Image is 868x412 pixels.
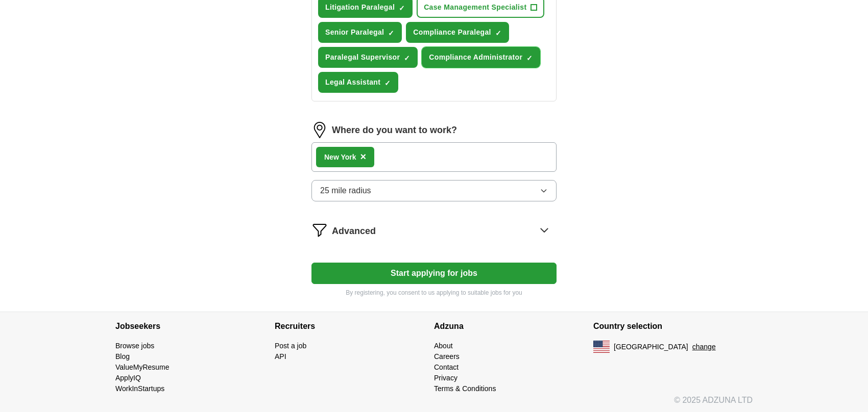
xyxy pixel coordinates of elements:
[526,54,533,62] span: ✓
[318,47,418,68] button: Paralegal Supervisor✓
[434,374,457,382] a: Privacy
[384,79,391,87] span: ✓
[325,2,395,13] span: Litigation Paralegal
[593,312,753,341] h4: Country selection
[115,342,154,350] a: Browse jobs
[434,342,453,350] a: About
[413,27,491,38] span: Compliance Paralegal
[434,352,460,360] a: Careers
[404,54,410,62] span: ✓
[115,352,130,360] a: Blog
[324,152,356,163] div: rk
[318,72,398,93] button: Legal Assistant✓
[318,22,402,43] button: Senior Paralegal✓
[320,185,371,197] span: 25 mile radius
[360,151,367,162] span: ×
[406,22,509,43] button: Compliance Paralegal✓
[311,122,328,138] img: location.png
[399,4,405,12] span: ✓
[311,288,557,297] p: By registering, you consent to us applying to suitable jobs for you
[115,363,170,371] a: ValueMyResume
[115,374,141,382] a: ApplyIQ
[434,384,496,393] a: Terms & Conditions
[332,224,376,238] span: Advanced
[325,27,384,38] span: Senior Paralegal
[692,342,716,352] button: change
[311,222,328,238] img: filter
[495,29,501,37] span: ✓
[434,363,459,371] a: Contact
[614,342,688,352] span: [GEOGRAPHIC_DATA]
[275,342,306,350] a: Post a job
[324,153,349,161] strong: New Yo
[325,52,400,63] span: Paralegal Supervisor
[332,123,457,137] label: Where do you want to work?
[360,149,367,165] button: ×
[325,77,380,88] span: Legal Assistant
[275,352,286,360] a: API
[429,52,522,63] span: Compliance Administrator
[311,180,557,201] button: 25 mile radius
[311,263,557,284] button: Start applying for jobs
[424,2,526,13] span: Case Management Specialist
[388,29,394,37] span: ✓
[115,384,164,393] a: WorkInStartups
[422,47,540,68] button: Compliance Administrator✓
[593,341,610,353] img: US flag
